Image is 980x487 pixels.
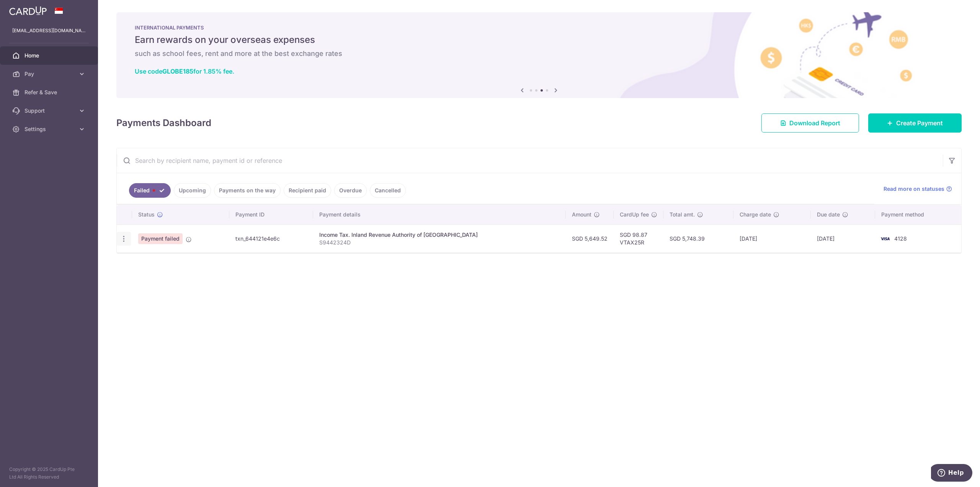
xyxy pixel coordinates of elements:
span: Create Payment [896,118,943,128]
a: Read more on statuses [884,185,952,193]
a: Payments on the way [214,183,281,198]
a: Cancelled [370,183,406,198]
span: 4128 [894,235,907,242]
span: Payment failed [138,233,183,244]
input: Search by recipient name, payment id or reference [117,148,943,173]
p: [EMAIL_ADDRESS][DOMAIN_NAME] [12,27,86,34]
span: Refer & Save [24,89,75,96]
th: Payment ID [229,205,313,225]
a: Use codeGLOBE185for 1.85% fee. [135,67,234,75]
span: Total amt. [670,211,695,218]
td: txn_644121e4e6c [229,225,313,253]
a: Overdue [334,183,367,198]
a: Upcoming [174,183,211,198]
div: Income Tax. Inland Revenue Authority of [GEOGRAPHIC_DATA] [319,231,560,239]
th: Payment method [875,205,961,225]
td: [DATE] [733,225,810,253]
span: Amount [572,211,591,218]
span: Read more on statuses [884,185,944,193]
p: S9442324D [319,239,560,246]
p: INTERNATIONAL PAYMENTS [135,25,943,31]
a: Failed [129,183,171,198]
span: Download Report [789,118,840,128]
span: CardUp fee [620,211,649,218]
td: SGD 98.87 VTAX25R [614,225,663,253]
td: SGD 5,649.52 [566,225,614,253]
b: GLOBE185 [162,67,193,75]
img: CardUp [9,6,47,15]
a: Create Payment [868,113,962,133]
td: [DATE] [811,225,875,253]
span: Status [138,211,155,218]
td: SGD 5,748.39 [663,225,733,253]
span: Home [24,52,75,59]
h4: Payments Dashboard [116,116,211,130]
img: International Payment Banner [116,12,962,98]
a: Recipient paid [284,183,331,198]
span: Settings [24,125,75,133]
iframe: Opens a widget where you can find more information [931,464,972,483]
span: Charge date [740,211,771,218]
h5: Earn rewards on your overseas expenses [135,34,943,46]
span: Support [24,107,75,115]
th: Payment details [313,205,566,225]
span: Due date [817,211,840,218]
h6: such as school fees, rent and more at the best exchange rates [135,49,943,58]
img: Bank Card [877,234,893,243]
a: Download Report [761,113,859,133]
span: Pay [24,70,75,78]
